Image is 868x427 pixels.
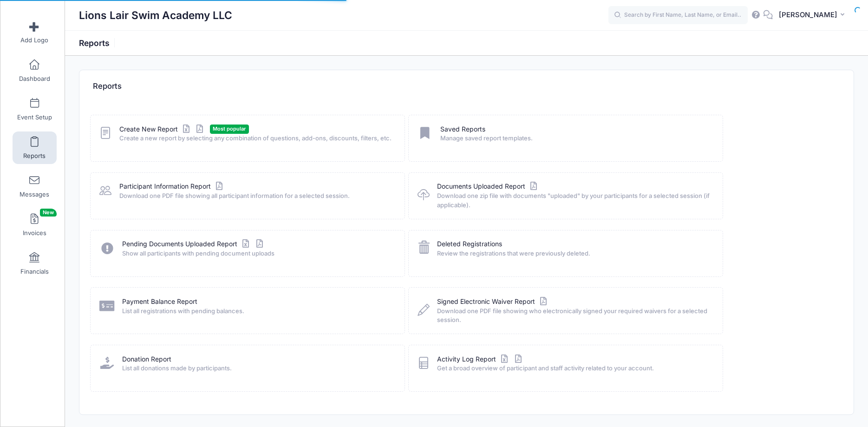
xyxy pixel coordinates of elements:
[122,239,265,249] a: Pending Documents Uploaded Report
[437,239,502,249] a: Deleted Registrations
[79,38,117,48] h1: Reports
[122,307,392,316] span: List all registrations with pending balances.
[437,182,539,191] a: Documents Uploaded Report
[19,75,50,83] span: Dashboard
[119,191,393,201] span: Download one PDF file showing all participant information for a selected session.
[210,125,249,133] span: Most popular
[608,6,748,25] input: Search by First Name, Last Name, or Email...
[437,297,549,307] a: Signed Electronic Waiver Report
[17,113,52,121] span: Event Setup
[20,268,49,276] span: Financials
[779,10,837,20] span: [PERSON_NAME]
[119,134,393,143] span: Create a new report by selecting any combination of questions, add-ons, discounts, filters, etc.
[437,364,711,373] span: Get a broad overview of participant and staff activity related to your account.
[440,134,711,143] span: Manage saved report templates.
[40,209,57,217] span: New
[13,247,57,280] a: Financials
[20,191,49,198] span: Messages
[13,93,57,125] a: Event Setup
[437,249,711,258] span: Review the registrations that were previously deleted.
[93,73,122,100] h4: Reports
[13,131,57,164] a: Reports
[122,364,392,373] span: List all donations made by participants.
[122,249,392,258] span: Show all participants with pending document uploads
[773,5,854,26] button: [PERSON_NAME]
[13,209,57,241] a: InvoicesNew
[79,5,232,26] h1: Lions Lair Swim Academy LLC
[122,297,197,307] a: Payment Balance Report
[440,125,485,134] a: Saved Reports
[13,170,57,203] a: Messages
[119,125,206,134] a: Create New Report
[13,54,57,87] a: Dashboard
[437,355,524,364] a: Activity Log Report
[437,191,711,210] span: Download one zip file with documents "uploaded" by your participants for a selected session (if a...
[23,152,46,160] span: Reports
[119,182,225,191] a: Participant Information Report
[20,36,48,44] span: Add Logo
[437,307,711,325] span: Download one PDF file showing who electronically signed your required waivers for a selected sess...
[13,16,57,48] a: Add Logo
[122,355,171,364] a: Donation Report
[23,229,46,237] span: Invoices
